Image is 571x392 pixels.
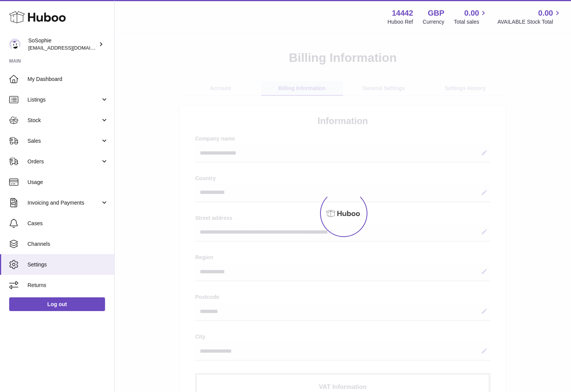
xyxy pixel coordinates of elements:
span: Settings [27,261,108,268]
a: Log out [9,297,105,311]
div: Huboo Ref [388,18,413,26]
a: 0.00 Total sales [454,8,488,26]
span: 0.00 [464,8,479,18]
span: My Dashboard [27,76,108,83]
img: info@thebigclick.co.uk [9,39,21,50]
span: Usage [27,179,108,186]
strong: 14442 [392,8,413,18]
span: AVAILABLE Stock Total [497,18,562,26]
span: Total sales [454,18,488,26]
span: Sales [27,137,100,145]
span: Cases [27,220,108,227]
span: [EMAIL_ADDRESS][DOMAIN_NAME] [28,45,112,51]
div: Currency [423,18,445,26]
span: Returns [27,282,108,289]
span: 0.00 [538,8,553,18]
span: Orders [27,158,100,165]
strong: GBP [428,8,444,18]
div: SoSophie [28,37,97,52]
span: Invoicing and Payments [27,199,100,206]
span: Channels [27,240,108,248]
span: Listings [27,96,100,103]
a: 0.00 AVAILABLE Stock Total [497,8,562,26]
span: Stock [27,117,100,124]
